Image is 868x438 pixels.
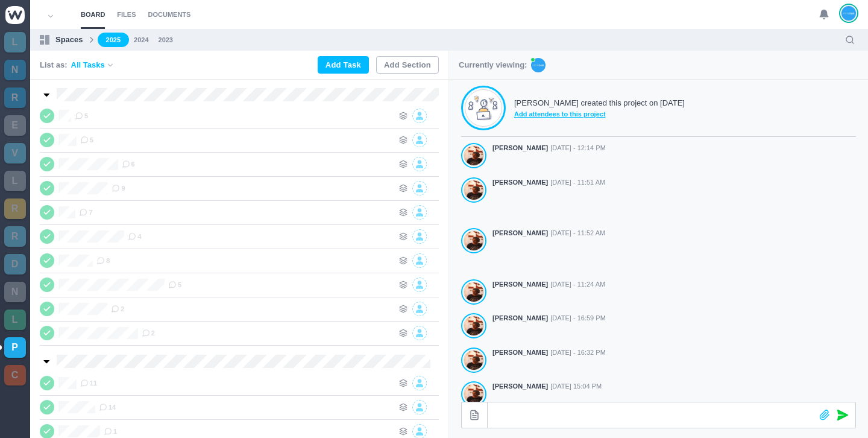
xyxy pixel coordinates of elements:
[550,313,606,323] span: [DATE] - 16:59 PM
[40,35,49,45] img: spaces
[550,381,602,392] span: [DATE] 15:04 PM
[4,365,26,386] a: C
[531,58,546,72] img: JT
[550,143,606,153] span: [DATE] - 12:14 PM
[159,35,173,45] a: 2023
[464,384,483,404] img: Antonio Lopes
[492,177,548,188] strong: [PERSON_NAME]
[4,60,26,80] a: N
[4,115,26,136] a: E
[464,282,483,302] img: Antonio Lopes
[134,35,148,45] a: 2024
[468,95,498,121] img: No messages
[492,228,548,238] strong: [PERSON_NAME]
[4,226,26,247] a: R
[4,87,26,108] a: R
[492,313,548,323] strong: [PERSON_NAME]
[376,56,439,74] button: Add Section
[4,282,26,302] a: N
[459,59,527,71] p: Currently viewing:
[550,228,605,238] span: [DATE] - 11:52 AM
[98,33,129,48] a: 2025
[841,5,856,21] img: João Tosta
[464,230,483,251] img: Antonio Lopes
[550,279,605,290] span: [DATE] - 11:24 AM
[5,6,25,24] img: winio
[55,34,83,46] p: Spaces
[492,143,548,153] strong: [PERSON_NAME]
[464,180,483,200] img: Antonio Lopes
[4,198,26,219] a: R
[40,59,115,71] div: List as:
[514,97,685,109] p: [PERSON_NAME] created this project on [DATE]
[514,109,685,119] span: Add attendees to this project
[464,145,483,166] img: Antonio Lopes
[464,316,483,336] img: Antonio Lopes
[492,348,548,358] strong: [PERSON_NAME]
[4,337,26,358] a: P
[4,32,26,52] a: L
[492,381,548,392] strong: [PERSON_NAME]
[4,143,26,163] a: V
[4,309,26,330] a: L
[4,254,26,275] a: D
[464,350,483,370] img: Antonio Lopes
[318,56,369,74] button: Add Task
[4,171,26,191] a: L
[71,59,105,71] span: All Tasks
[550,348,606,358] span: [DATE] - 16:32 PM
[550,177,605,188] span: [DATE] - 11:51 AM
[492,279,548,290] strong: [PERSON_NAME]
